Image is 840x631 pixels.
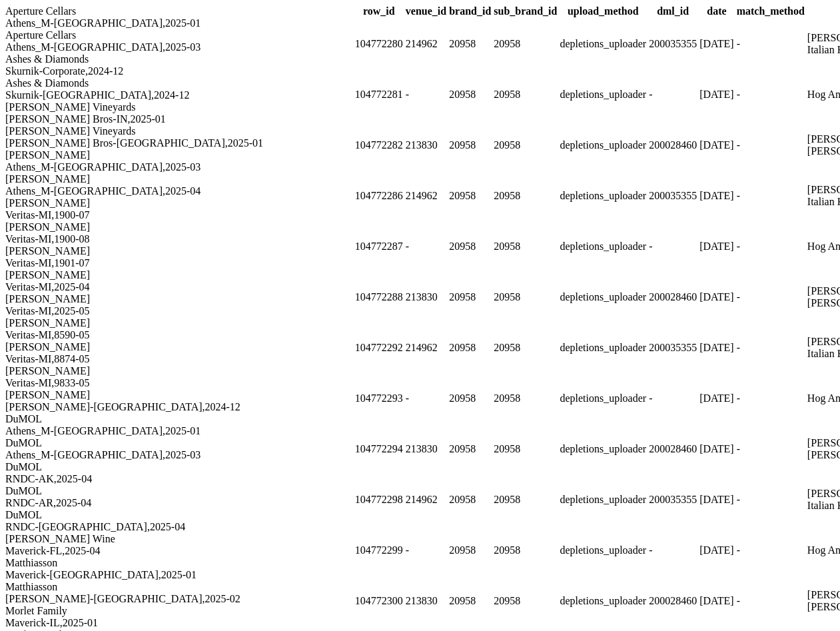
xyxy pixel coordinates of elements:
[5,149,835,161] div: [PERSON_NAME]
[448,5,492,18] th: brand_id
[405,5,447,18] th: venue_id
[493,374,558,423] td: 20958
[405,526,447,575] td: -
[736,424,805,474] td: -
[648,70,697,119] td: -
[354,5,404,18] th: row_id
[699,576,735,626] td: [DATE]
[5,437,835,449] div: DuMOL
[736,576,805,626] td: -
[493,424,558,474] td: 20958
[354,374,404,423] td: 104772293
[5,509,835,521] div: DuMOL
[493,222,558,271] td: 20958
[5,521,835,533] div: RNDC-[GEOGRAPHIC_DATA] , 2025 - 04
[5,257,835,269] div: Veritas-MI , 1901 - 07
[560,273,647,322] td: depletions_uploader
[736,5,805,18] th: match_method
[5,17,835,29] div: Athens_M-[GEOGRAPHIC_DATA] , 2025 - 01
[699,70,735,119] td: [DATE]
[405,19,447,69] td: 214962
[5,581,835,593] div: Matthiasson
[5,245,835,257] div: [PERSON_NAME]
[5,77,835,89] div: Ashes & Diamonds
[405,121,447,170] td: 213830
[448,374,492,423] td: 20958
[405,70,447,119] td: -
[5,281,835,293] div: Veritas-MI , 2025 - 04
[560,475,647,524] td: depletions_uploader
[648,526,697,575] td: -
[493,576,558,626] td: 20958
[699,374,735,423] td: [DATE]
[648,576,697,626] td: 200028460
[405,424,447,474] td: 213830
[5,461,835,473] div: DuMOL
[493,121,558,170] td: 20958
[354,526,404,575] td: 104772299
[736,222,805,271] td: -
[699,526,735,575] td: [DATE]
[5,353,835,365] div: Veritas-MI , 8874 - 05
[699,171,735,221] td: [DATE]
[5,449,835,461] div: Athens_M-[GEOGRAPHIC_DATA] , 2025 - 03
[736,374,805,423] td: -
[736,171,805,221] td: -
[648,5,697,18] th: dml_id
[405,171,447,221] td: 214962
[448,526,492,575] td: 20958
[354,121,404,170] td: 104772282
[5,173,835,185] div: [PERSON_NAME]
[493,171,558,221] td: 20958
[648,19,697,69] td: 200035355
[448,121,492,170] td: 20958
[5,545,835,557] div: Maverick-FL , 2025 - 04
[5,113,835,125] div: [PERSON_NAME] Bros-IN , 2025 - 01
[560,374,647,423] td: depletions_uploader
[448,424,492,474] td: 20958
[699,323,735,372] td: [DATE]
[5,365,835,377] div: [PERSON_NAME]
[560,323,647,372] td: depletions_uploader
[736,70,805,119] td: -
[5,293,835,305] div: [PERSON_NAME]
[493,323,558,372] td: 20958
[648,323,697,372] td: 200035355
[5,29,835,41] div: Aperture Cellars
[493,273,558,322] td: 20958
[448,475,492,524] td: 20958
[736,475,805,524] td: -
[560,70,647,119] td: depletions_uploader
[5,557,835,569] div: Matthiasson
[699,5,735,18] th: date
[5,221,835,233] div: [PERSON_NAME]
[354,19,404,69] td: 104772280
[354,222,404,271] td: 104772287
[5,89,835,101] div: Skurnik-[GEOGRAPHIC_DATA] , 2024 - 12
[448,222,492,271] td: 20958
[448,576,492,626] td: 20958
[560,576,647,626] td: depletions_uploader
[699,222,735,271] td: [DATE]
[5,269,835,281] div: [PERSON_NAME]
[493,70,558,119] td: 20958
[5,329,835,341] div: Veritas-MI , 8590 - 05
[5,41,835,53] div: Athens_M-[GEOGRAPHIC_DATA] , 2025 - 03
[448,273,492,322] td: 20958
[5,5,835,17] div: Aperture Cellars
[405,374,447,423] td: -
[560,222,647,271] td: depletions_uploader
[448,323,492,372] td: 20958
[5,101,835,113] div: [PERSON_NAME] Vineyards
[354,171,404,221] td: 104772286
[354,70,404,119] td: 104772281
[5,485,835,497] div: DuMOL
[5,497,835,509] div: RNDC-AR , 2025 - 04
[736,273,805,322] td: -
[699,121,735,170] td: [DATE]
[5,305,835,317] div: Veritas-MI , 2025 - 05
[405,222,447,271] td: -
[405,273,447,322] td: 213830
[448,171,492,221] td: 20958
[5,401,835,413] div: [PERSON_NAME]-[GEOGRAPHIC_DATA] , 2024 - 12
